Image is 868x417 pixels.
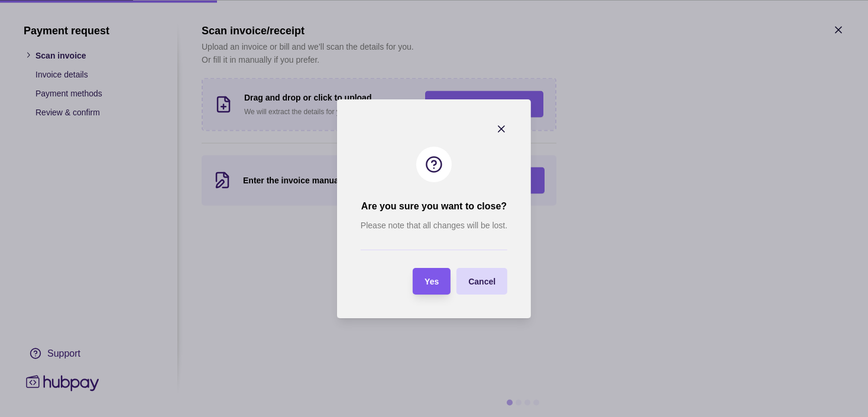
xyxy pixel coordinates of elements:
[456,268,507,295] button: Cancel
[425,277,439,286] span: Yes
[361,200,507,213] h2: Are you sure you want to close?
[361,219,507,232] p: Please note that all changes will be lost.
[468,277,495,286] span: Cancel
[413,268,451,295] button: Yes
